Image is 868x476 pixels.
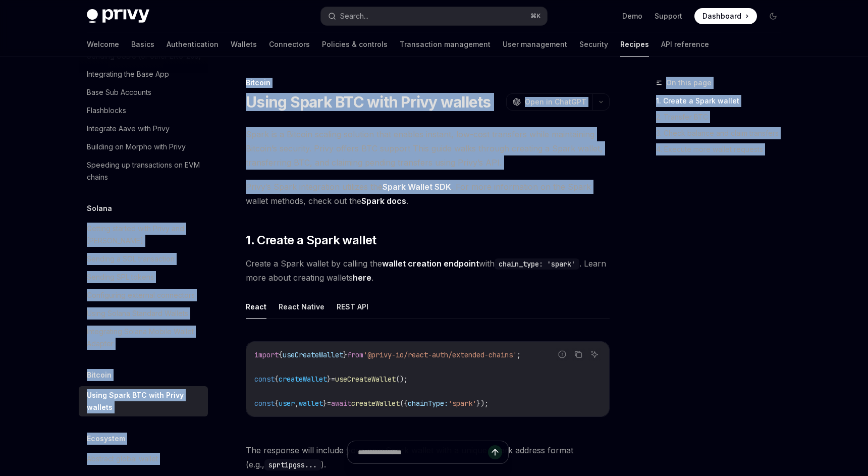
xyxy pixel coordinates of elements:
a: Security [579,32,608,57]
a: Authentication [167,32,219,57]
button: React [246,295,266,319]
div: Using Spark BTC with Privy wallets [87,389,202,413]
span: 1. Create a Spark wallet [246,232,376,248]
a: Policies & controls [322,32,388,57]
span: Spark is a Bitcoin scaling solution that enables instant, low-cost transfers while maintaining Bi... [246,127,610,170]
span: Privy’s Spark integration utilizes the . For more information on the Spark wallet methods, check ... [246,180,610,208]
a: Configuring external connectors [79,286,208,304]
button: Copy the contents from the code block [572,348,585,361]
div: Abstract global wallet [87,453,158,465]
img: dark logo [87,9,149,23]
div: Sending SPL tokens [87,271,154,283]
span: } [327,375,331,384]
a: 2. Transfer BTC [656,109,789,125]
a: Using Spark BTC with Privy wallets [79,386,208,416]
a: 4. Execute more wallet requests [656,141,789,157]
span: } [343,350,347,359]
span: } [323,399,327,408]
a: Demo [622,11,642,21]
a: wallet creation endpoint [382,258,479,269]
span: useCreateWallet [283,350,343,359]
h5: Ecosystem [87,433,125,445]
span: useCreateWallet [335,375,396,384]
a: Connectors [269,32,310,57]
span: { [279,350,283,359]
span: createWallet [351,399,400,408]
a: User management [503,32,567,57]
a: Integrate Aave with Privy [79,120,208,138]
span: = [327,399,331,408]
button: Search...⌘K [321,7,547,25]
div: Base Sub Accounts [87,86,151,98]
a: Wallets [231,32,257,57]
span: import [254,350,279,359]
a: Base Sub Accounts [79,83,208,101]
div: Getting started with Privy and [PERSON_NAME] [87,223,202,247]
div: Configuring external connectors [87,289,195,301]
span: 'spark' [448,399,476,408]
span: createWallet [279,375,327,384]
h5: Bitcoin [87,369,112,381]
a: Abstract global wallet [79,450,208,468]
button: React Native [279,295,324,319]
input: Ask a question... [358,441,488,463]
span: from [347,350,363,359]
a: Using Solana Standard Wallets [79,304,208,323]
span: ⌘ K [530,12,541,20]
a: Speeding up transactions on EVM chains [79,156,208,186]
button: Send message [488,445,502,459]
span: user [279,399,295,408]
a: Sending a SOL transaction [79,250,208,268]
a: Integrating the Base App [79,65,208,83]
span: On this page [666,77,712,89]
span: await [331,399,351,408]
a: 1. Create a Spark wallet [656,93,789,109]
button: Toggle dark mode [765,8,781,24]
div: Integrate Aave with Privy [87,123,170,135]
span: = [331,375,335,384]
span: const [254,399,275,408]
a: Support [655,11,682,21]
a: 3. Check balance and claim transfers [656,125,789,141]
span: '@privy-io/react-auth/extended-chains' [363,350,517,359]
button: Report incorrect code [556,348,569,361]
a: Integrating Solana Mobile Wallet Adapter [79,323,208,353]
div: Flashblocks [87,104,126,117]
span: { [275,375,279,384]
a: Building on Morpho with Privy [79,138,208,156]
span: { [275,399,279,408]
div: Search... [340,10,368,22]
a: Flashblocks [79,101,208,120]
div: Integrating the Base App [87,68,169,80]
span: (); [396,375,408,384]
span: ({ [400,399,408,408]
a: Welcome [87,32,119,57]
div: Sending a SOL transaction [87,253,175,265]
h5: Solana [87,202,112,215]
span: chainType: [408,399,448,408]
a: Basics [131,32,154,57]
span: , [295,399,299,408]
button: Ask AI [588,348,601,361]
a: API reference [661,32,709,57]
span: }); [476,399,489,408]
span: Open in ChatGPT [525,97,586,107]
div: Integrating Solana Mobile Wallet Adapter [87,326,202,350]
div: Speeding up transactions on EVM chains [87,159,202,183]
span: wallet [299,399,323,408]
span: const [254,375,275,384]
a: Sending SPL tokens [79,268,208,286]
div: Bitcoin [246,78,610,88]
a: Transaction management [400,32,491,57]
a: Spark docs [361,196,406,206]
a: Recipes [620,32,649,57]
span: ; [517,350,521,359]
button: Open in ChatGPT [506,93,592,111]
a: Dashboard [694,8,757,24]
div: Using Solana Standard Wallets [87,307,188,320]
a: here [353,273,371,283]
a: Spark Wallet SDK [383,182,451,192]
span: Create a Spark wallet by calling the with . Learn more about creating wallets . [246,256,610,285]
h1: Using Spark BTC with Privy wallets [246,93,491,111]
code: chain_type: 'spark' [495,258,579,270]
